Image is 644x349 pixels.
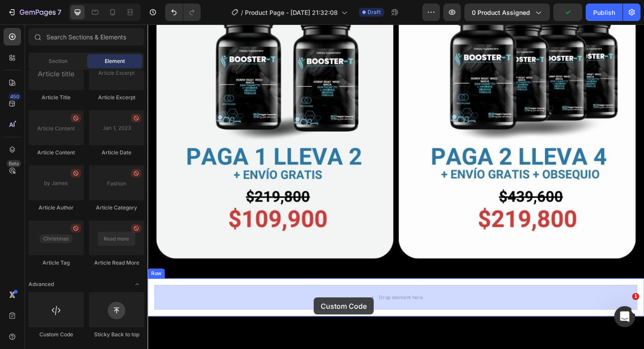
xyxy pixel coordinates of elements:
[8,93,21,100] div: 450
[28,259,84,267] div: Article Tag
[28,94,84,101] div: Article Title
[593,8,615,17] div: Publish
[148,24,644,349] iframe: Design area
[89,204,144,212] div: Article Category
[89,331,144,339] div: Sticky Back to top
[105,57,125,65] span: Element
[586,3,623,21] button: Publish
[57,7,61,17] p: 7
[165,3,201,21] div: Undo/Redo
[89,149,144,157] div: Article Date
[7,160,21,167] div: Beta
[130,277,144,291] span: Toggle open
[472,8,530,17] span: 0 product assigned
[28,28,144,45] input: Search Sections & Elements
[368,8,381,16] span: Draft
[28,204,84,212] div: Article Author
[49,57,67,65] span: Section
[28,331,84,339] div: Custom Code
[632,293,639,300] span: 1
[614,306,635,327] iframe: Intercom live chat
[245,8,338,17] span: Product Page - [DATE] 21:32:08
[28,280,54,288] span: Advanced
[89,94,144,101] div: Article Excerpt
[241,8,243,17] span: /
[28,149,84,157] div: Article Content
[464,3,550,21] button: 0 product assigned
[89,259,144,267] div: Article Read More
[4,3,65,21] button: 7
